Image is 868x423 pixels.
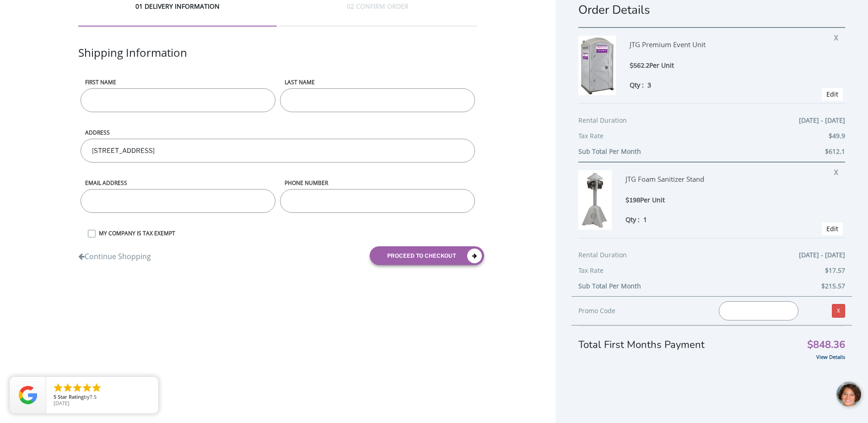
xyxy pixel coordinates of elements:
b: Sub Total Per Month [578,147,641,156]
label: Email address [81,179,275,187]
a: View Details [816,353,845,360]
a: X [832,304,845,318]
label: MY COMPANY IS TAX EXEMPT [94,229,478,237]
label: phone number [280,179,475,187]
div: Rental Duration [578,115,845,130]
a: Edit [826,224,838,233]
span: 5 [54,393,56,400]
div: 01 DELIVERY INFORMATION [78,2,277,27]
img: Review Rating [19,386,37,404]
span: $17.57 [825,265,845,276]
div: Total First Months Payment [578,325,845,352]
li:  [91,382,102,393]
span: [DATE] - [DATE] [799,249,845,260]
b: Sub Total Per Month [578,282,641,290]
span: by [54,394,151,401]
div: Tax Rate [578,265,845,281]
div: Rental Duration [578,249,845,265]
div: Promo Code [578,305,705,316]
iframe: Live Chat Button [731,375,868,413]
li:  [53,382,64,393]
span: X [834,165,843,177]
span: Star Rating [58,393,84,400]
span: 3 [647,81,651,89]
span: Per Unit [640,195,665,204]
div: JTG Premium Event Unit [630,36,808,60]
div: JTG Foam Sanitizer Stand [625,170,804,195]
label: First name [81,78,275,86]
span: [DATE] - [DATE] [799,115,845,126]
a: Edit [826,90,838,98]
span: X [834,30,843,42]
li:  [72,382,83,393]
div: Shipping Information [78,45,478,78]
label: LAST NAME [280,78,475,86]
div: Qty : [625,215,804,224]
b: $612.1 [825,147,845,156]
div: $562.2 [630,60,808,71]
b: $215.57 [821,282,845,290]
div: $198 [625,195,804,206]
li:  [62,382,73,393]
h1: Order Details [578,2,845,18]
span: [DATE] [54,400,70,407]
div: Tax Rate [578,130,845,146]
a: Continue Shopping [78,247,151,262]
span: $49.9 [829,130,845,141]
button: proceed to checkout [370,246,484,265]
span: $848.36 [807,340,845,350]
div: Qty : [630,80,808,90]
div: 02 CONFIRM ORDER [279,2,477,27]
span: T S [90,393,97,400]
li:  [81,382,92,393]
span: Per Unit [649,61,674,70]
span: 1 [643,215,647,224]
